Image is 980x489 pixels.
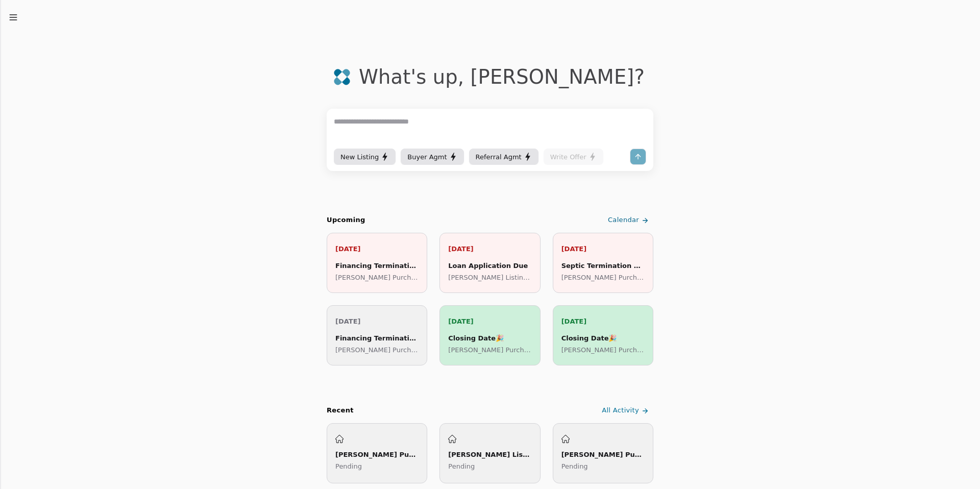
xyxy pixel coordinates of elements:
[439,233,540,293] a: [DATE]Loan Application Due[PERSON_NAME] Listing ([GEOGRAPHIC_DATA])
[448,316,531,327] p: [DATE]
[561,333,645,344] div: Closing Date 🎉
[327,233,427,293] a: [DATE]Financing Termination Deadline[PERSON_NAME] Purchase ([GEOGRAPHIC_DATA])
[335,243,419,254] p: [DATE]
[561,449,645,460] div: [PERSON_NAME] Purchase ([GEOGRAPHIC_DATA])
[448,333,531,344] div: Closing Date 🎉
[553,423,653,483] a: [PERSON_NAME] Purchase ([GEOGRAPHIC_DATA])Pending
[553,233,653,293] a: [DATE]Septic Termination Deadline[PERSON_NAME] Purchase ([GEOGRAPHIC_DATA])
[327,405,354,416] div: Recent
[602,405,639,416] span: All Activity
[448,461,531,472] p: Pending
[439,305,540,365] a: [DATE]Closing Date🎉[PERSON_NAME] Purchase ([GEOGRAPHIC_DATA])
[334,149,396,165] button: New Listing
[340,152,389,162] div: New Listing
[448,272,531,283] p: [PERSON_NAME] Listing ([GEOGRAPHIC_DATA])
[448,260,531,271] div: Loan Application Due
[335,461,419,472] p: Pending
[561,316,645,327] p: [DATE]
[600,402,653,419] a: All Activity
[608,215,639,226] span: Calendar
[561,260,645,271] div: Septic Termination Deadline
[327,215,365,226] h2: Upcoming
[439,423,540,483] a: [PERSON_NAME] Listing ([GEOGRAPHIC_DATA])Pending
[335,345,419,355] p: [PERSON_NAME] Purchase ([GEOGRAPHIC_DATA])
[553,305,653,365] a: [DATE]Closing Date🎉[PERSON_NAME] Purchase ([GEOGRAPHIC_DATA])
[448,449,531,460] div: [PERSON_NAME] Listing ([GEOGRAPHIC_DATA])
[335,316,419,327] p: [DATE]
[335,333,419,344] div: Financing Termination Deadline
[327,423,427,483] a: [PERSON_NAME] Purchase ([GEOGRAPHIC_DATA])Pending
[561,272,645,283] p: [PERSON_NAME] Purchase ([GEOGRAPHIC_DATA])
[448,243,531,254] p: [DATE]
[448,345,531,355] p: [PERSON_NAME] Purchase ([GEOGRAPHIC_DATA])
[333,68,351,86] img: logo
[469,149,538,165] button: Referral Agmt
[476,152,522,162] span: Referral Agmt
[561,345,645,355] p: [PERSON_NAME] Purchase ([GEOGRAPHIC_DATA])
[407,152,447,162] span: Buyer Agmt
[359,65,645,88] div: What's up , [PERSON_NAME] ?
[561,461,645,472] p: Pending
[606,212,653,229] a: Calendar
[561,243,645,254] p: [DATE]
[401,149,463,165] button: Buyer Agmt
[335,260,419,271] div: Financing Termination Deadline
[335,449,419,460] div: [PERSON_NAME] Purchase ([GEOGRAPHIC_DATA])
[327,305,427,365] a: [DATE]Financing Termination Deadline[PERSON_NAME] Purchase ([GEOGRAPHIC_DATA])
[335,272,419,283] p: [PERSON_NAME] Purchase ([GEOGRAPHIC_DATA])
